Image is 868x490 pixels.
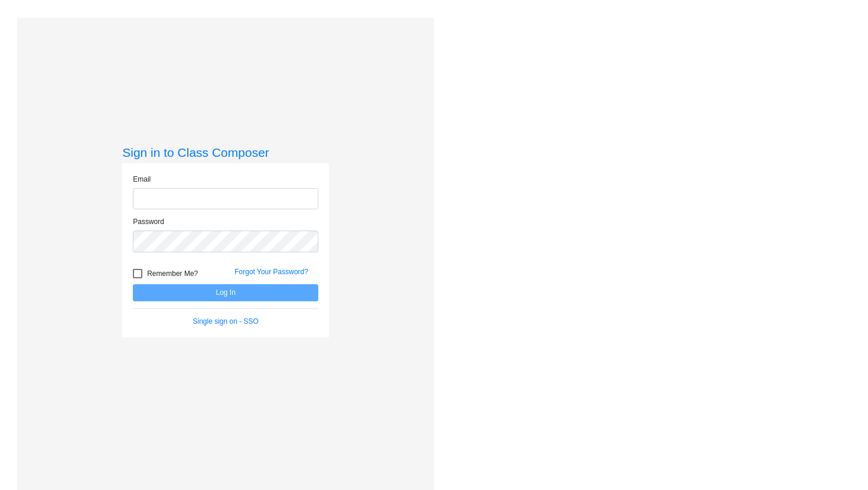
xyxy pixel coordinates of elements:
button: Log In [133,284,318,301]
h3: Sign in to Class Composer [122,145,329,160]
span: Remember Me? [147,267,198,281]
a: Forgot Your Password? [234,268,308,276]
a: Single sign on - SSO [193,317,259,325]
label: Email [133,174,151,185]
label: Password [133,216,164,227]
